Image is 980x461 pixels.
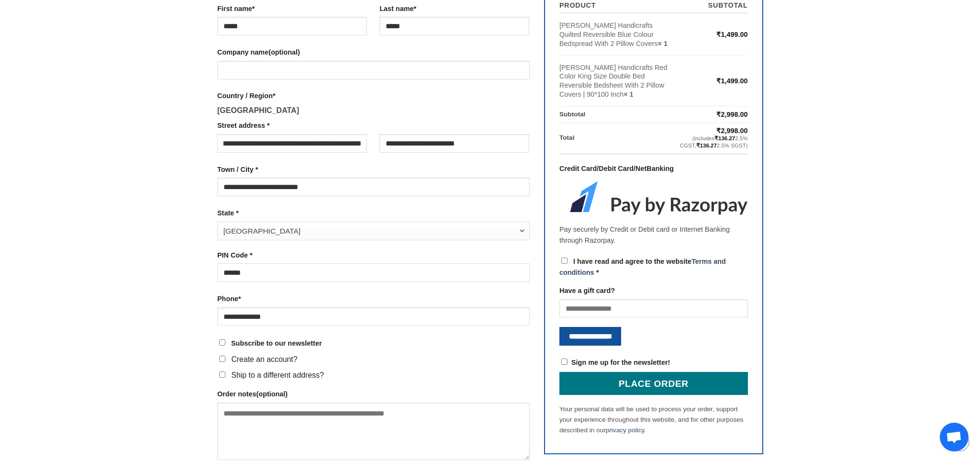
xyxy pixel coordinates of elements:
[219,356,225,362] input: Create an account?
[714,135,718,141] span: ₹
[559,106,672,123] th: Subtotal
[559,123,672,155] th: Total
[714,135,735,141] span: 136.27
[696,143,716,148] span: 136.27
[696,143,700,148] span: ₹
[716,111,747,118] bdi: 2,998.00
[379,3,529,14] label: Last name
[217,293,530,304] label: Phone
[559,175,748,224] img: Credit Card/Debit Card/NetBanking
[217,389,530,400] label: Order notes
[217,47,530,58] label: Company name
[231,371,323,379] span: Ship to a different address?
[559,258,726,276] a: Terms and conditions
[716,31,721,38] span: ₹
[716,77,721,85] span: ₹
[217,208,530,219] label: State
[217,3,367,14] label: First name
[256,390,288,398] span: (optional)
[559,165,748,202] label: Credit Card/Debit Card/NetBanking
[605,427,644,434] a: privacy policy
[716,77,747,85] bdi: 1,499.00
[571,359,670,366] span: Sign me up for the newsletter!
[716,127,721,135] span: ₹
[559,285,748,296] label: Have a gift card?
[559,56,672,107] td: [PERSON_NAME] Handicrafts Red Color King Size Double Bed Reversible Bedsheet With 2 Pillow Covers...
[223,222,519,241] span: Punjab
[559,404,748,435] p: Your personal data will be used to process your order, support your experience throughout this we...
[657,40,667,47] strong: × 1
[716,31,747,38] bdi: 1,499.00
[624,90,633,98] strong: × 1
[217,164,530,175] label: Town / City
[559,372,748,395] button: Place order
[231,339,322,347] span: Subscribe to our newsletter
[559,224,748,246] p: Pay securely by Credit or Debit card or Internet Banking through Razorpay.
[219,371,225,378] input: Ship to a different address?
[561,258,568,264] input: I have read and agree to the websiteTerms and conditions *
[940,423,969,451] a: Open chat
[219,339,225,346] input: Subscribe to our newsletter
[716,127,747,135] bdi: 2,998.00
[231,355,297,363] span: Create an account?
[217,106,299,114] strong: [GEOGRAPHIC_DATA]
[217,222,530,240] span: State
[675,135,747,149] small: (includes 2.5% CGST, 2.5% SGST)
[217,120,367,131] label: Street address
[561,359,568,365] input: Sign me up for the newsletter!
[716,111,721,118] span: ₹
[217,90,530,101] label: Country / Region
[559,14,672,56] td: [PERSON_NAME] Handicrafts Quilted Reversible Blue Colour Bedspread With 2 Pillow Covers
[559,258,726,276] span: I have read and agree to the website
[217,250,530,261] label: PIN Code
[268,48,300,56] span: (optional)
